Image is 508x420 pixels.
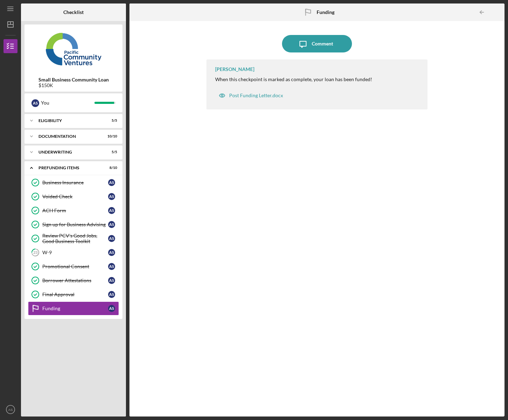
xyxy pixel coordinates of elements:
div: A S [108,179,115,186]
div: Post Funding Letter.docx [229,93,283,98]
button: AS [3,403,17,417]
tspan: 23 [33,250,37,255]
div: Documentation [38,134,100,138]
div: [PERSON_NAME] [215,66,254,72]
div: W-9 [42,250,108,255]
div: Voided Check [42,194,108,199]
div: A S [108,193,115,200]
a: Borrower AttestationsAS [28,273,119,287]
a: Review PCV's Good Jobs, Good Business ToolkitAS [28,232,119,245]
p: When this checkpoint is marked as complete, your loan has been funded! [215,76,372,83]
text: AS [8,408,13,412]
button: Post Funding Letter.docx [215,88,287,102]
div: Business Insurance [42,180,108,185]
img: Product logo [24,28,122,70]
div: 5 / 5 [105,119,117,123]
a: ACH FormAS [28,204,119,218]
div: 10 / 10 [105,134,117,138]
div: You [41,97,94,109]
a: Business InsuranceAS [28,176,119,190]
div: $150K [38,83,109,88]
a: FundingAS [28,301,119,315]
div: Underwriting [38,150,100,154]
div: 5 / 5 [105,150,117,154]
a: Final ApprovalAS [28,287,119,301]
div: Sign up for Business Advising [42,222,108,227]
div: Review PCV's Good Jobs, Good Business Toolkit [42,233,108,244]
a: Voided CheckAS [28,190,119,204]
div: A S [108,277,115,284]
a: Promotional ConsentAS [28,259,119,273]
div: Eligibility [38,119,100,123]
div: A S [108,221,115,228]
a: 23W-9AS [28,245,119,259]
div: A S [108,291,115,298]
b: Checklist [63,9,84,15]
div: Funding [42,306,108,311]
div: ACH Form [42,208,108,213]
div: A S [108,235,115,242]
div: A S [108,207,115,214]
b: Funding [317,9,334,15]
div: A S [108,249,115,256]
div: Borrower Attestations [42,278,108,283]
div: Prefunding Items [38,166,100,170]
div: A S [108,263,115,270]
div: 8 / 10 [105,166,117,170]
div: A S [108,305,115,312]
b: Small Business Community Loan [38,77,109,83]
button: Comment [282,35,352,52]
a: Sign up for Business AdvisingAS [28,218,119,232]
div: Comment [312,35,333,52]
div: A S [31,99,39,107]
div: Final Approval [42,292,108,297]
div: Promotional Consent [42,264,108,269]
